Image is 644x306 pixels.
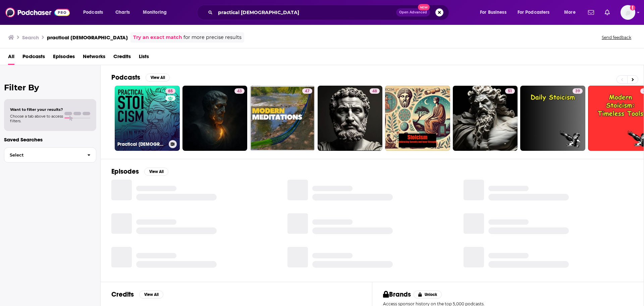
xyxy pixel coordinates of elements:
a: 47 [250,86,315,151]
a: 43 [182,86,248,151]
a: Show notifications dropdown [602,7,612,18]
a: 65 [165,88,175,94]
button: View All [146,74,170,82]
img: Podchaser - Follow, Share and Rate Podcasts [5,6,70,19]
span: Open Advanced [399,11,427,14]
a: PodcastsView All [111,73,170,82]
a: 51 [505,88,515,94]
a: Try an exact match [133,34,182,41]
span: Select [4,153,82,157]
a: Credits [113,51,131,65]
h2: Brands [383,290,411,299]
span: 51 [508,88,512,95]
a: Show notifications dropdown [585,7,597,18]
span: Logged in as tgilbride [621,5,635,20]
span: For Podcasters [518,8,550,17]
button: open menu [513,7,559,18]
button: open menu [559,7,584,18]
a: CreditsView All [111,290,163,299]
a: 51 [453,86,518,151]
span: 48 [372,88,377,95]
a: 47 [302,88,312,94]
span: 43 [237,88,242,95]
a: 43 [234,88,245,94]
button: Show profile menu [621,5,635,20]
h3: Search [22,34,39,41]
span: for more precise results [183,34,241,41]
span: 39 [575,88,580,95]
button: Select [4,147,96,163]
span: For Business [480,8,506,17]
button: Unlock [414,291,442,299]
h2: Credits [111,290,134,299]
h2: Podcasts [111,73,140,82]
span: Charts [115,8,130,17]
span: 47 [305,88,310,95]
a: 39 [573,88,583,94]
span: Podcasts [83,8,103,17]
button: View All [139,291,163,299]
div: Search podcasts, credits, & more... [203,5,455,20]
a: 39 [520,86,585,151]
a: 48 [370,88,380,94]
span: Monitoring [143,8,167,17]
a: Lists [139,51,149,65]
a: 65Practical [DEMOGRAPHIC_DATA] [115,86,180,151]
a: Episodes [53,51,75,65]
span: More [564,8,576,17]
button: open menu [138,7,175,18]
span: New [418,4,430,10]
button: Open AdvancedNew [396,8,430,16]
a: 48 [318,86,383,151]
span: 65 [168,88,173,95]
span: Choose a tab above to access filters. [10,114,63,123]
svg: Email not verified [630,5,635,10]
input: Search podcasts, credits, & more... [215,7,396,18]
button: Send feedback [600,35,633,40]
h2: Episodes [111,167,139,176]
a: All [8,51,14,65]
span: Want to filter your results? [10,107,63,112]
a: Networks [83,51,105,65]
h3: practical [DEMOGRAPHIC_DATA] [47,34,128,41]
a: Podcasts [22,51,45,65]
h2: Filter By [4,83,96,92]
button: open menu [78,7,112,18]
img: User Profile [621,5,635,20]
button: open menu [475,7,515,18]
h3: Practical [DEMOGRAPHIC_DATA] [117,141,166,147]
a: Charts [111,7,134,18]
p: Saved Searches [4,136,96,143]
button: View All [144,168,168,176]
a: EpisodesView All [111,167,168,176]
